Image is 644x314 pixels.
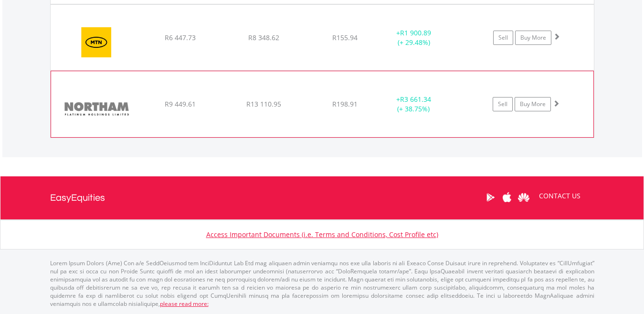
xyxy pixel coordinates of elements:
a: Access Important Documents (i.e. Terms and Conditions, Cost Profile etc) [206,230,438,239]
a: Apple [499,183,516,212]
a: Buy More [515,31,551,45]
img: EQU.ZA.MTN.png [55,17,137,68]
a: Sell [493,31,513,45]
span: R6 447.73 [165,33,196,42]
span: R13 110.95 [246,99,281,108]
a: EasyEquities [50,176,105,219]
span: R1 900.89 [400,28,431,37]
a: please read more: [160,300,209,308]
span: R155.94 [332,33,358,42]
img: EQU.ZA.NPH.png [56,83,138,135]
span: R3 661.34 [400,95,431,104]
span: R8 348.62 [248,33,279,42]
span: R9 449.61 [165,99,196,108]
a: Buy More [515,97,551,111]
a: CONTACT US [532,183,587,209]
div: + (+ 38.75%) [378,95,449,114]
div: + (+ 29.48%) [378,28,450,47]
a: Huawei [516,183,532,212]
a: Google Play [482,183,499,212]
a: Sell [493,97,513,111]
p: Lorem Ipsum Dolors (Ame) Con a/e SeddOeiusmod tem InciDiduntut Lab Etd mag aliquaen admin veniamq... [50,259,594,308]
span: R198.91 [332,99,358,108]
